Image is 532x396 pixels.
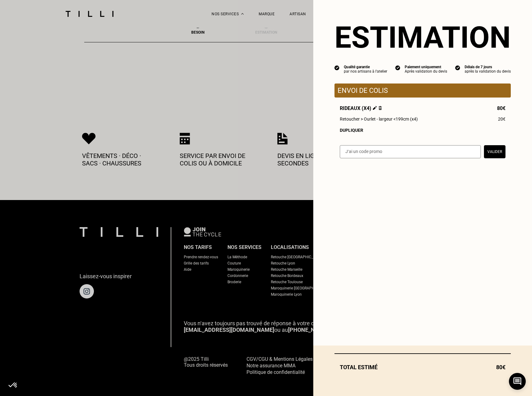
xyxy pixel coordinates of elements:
button: Valider [484,145,505,158]
div: par nos artisans à l'atelier [344,69,387,74]
img: Éditer [373,106,377,110]
span: 20€ [498,117,505,122]
span: Retoucher > Ourlet - largeur <199cm (x4) [340,117,418,122]
section: Estimation [334,20,511,55]
div: Dupliquer [340,128,505,133]
img: Supprimer [378,106,382,110]
img: icon list info [395,65,400,70]
div: Délais de 7 jours [465,65,511,69]
img: icon list info [334,65,339,70]
span: 80€ [497,105,505,111]
span: Rideaux (x4) [340,105,382,111]
span: 80€ [496,364,505,370]
div: après la validation du devis [465,69,511,74]
div: Paiement uniquement [405,65,447,69]
div: Qualité garantie [344,65,387,69]
div: Après validation du devis [405,69,447,74]
input: J‘ai un code promo [340,145,481,158]
img: icon list info [455,65,460,70]
div: Total estimé [334,364,511,370]
p: Envoi de colis [338,87,508,94]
